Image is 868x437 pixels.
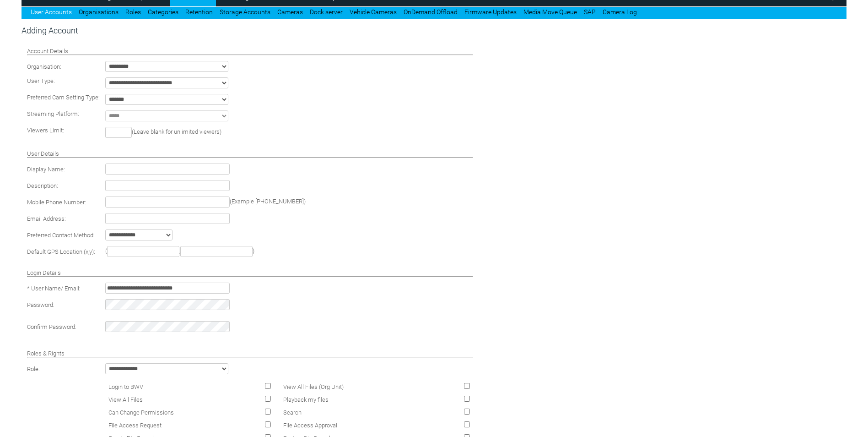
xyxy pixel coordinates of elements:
h4: Account Details [27,48,473,55]
span: Can Change Permissions [108,409,174,416]
a: Categories [148,8,178,16]
span: View All Files [108,396,143,403]
a: Vehicle Cameras [350,8,397,16]
td: Role: [25,361,102,377]
td: ( , ) [103,244,475,259]
span: User Type: [27,77,55,84]
span: Mobile Phone Number: [27,199,86,206]
span: Preferred Cam Setting Type: [27,94,100,101]
span: Login to BWV [108,383,143,390]
span: Adding Account [22,26,78,35]
span: Display Name: [27,166,65,173]
span: Preferred Contact Method: [27,232,95,239]
span: (Example [PHONE_NUMBER]) [230,198,306,205]
a: Retention [185,8,213,16]
span: (Leave blank for unlimited viewers) [132,128,221,135]
h4: Roles & Rights [27,350,473,357]
span: Email Address: [27,215,66,222]
a: Firmware Updates [464,8,517,16]
a: Camera Log [603,8,637,16]
span: File Access Approval [283,422,337,429]
span: View All Files (Org Unit) [283,383,344,390]
a: Roles [125,8,141,16]
a: OnDemand Offload [404,8,458,16]
span: Default GPS Location (x,y): [27,248,95,255]
a: Media Move Queue [523,8,577,16]
span: Organisation: [27,63,61,70]
a: User Accounts [31,8,72,16]
a: SAP [584,8,596,16]
a: Storage Accounts [220,8,270,16]
span: Search [283,409,302,416]
h4: Login Details [27,269,473,276]
a: Cameras [277,8,303,16]
span: Confirm Password: [27,323,76,330]
span: Description: [27,182,58,189]
a: Dock server [310,8,343,16]
span: Viewers Limit: [27,127,64,134]
span: Streaming Platform: [27,110,79,117]
span: * User Name/ Email: [27,285,81,292]
span: File Access Request [108,422,162,429]
h4: User Details [27,150,473,157]
span: Playback my files [283,396,329,403]
a: Organisations [79,8,119,16]
span: Password: [27,301,54,308]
